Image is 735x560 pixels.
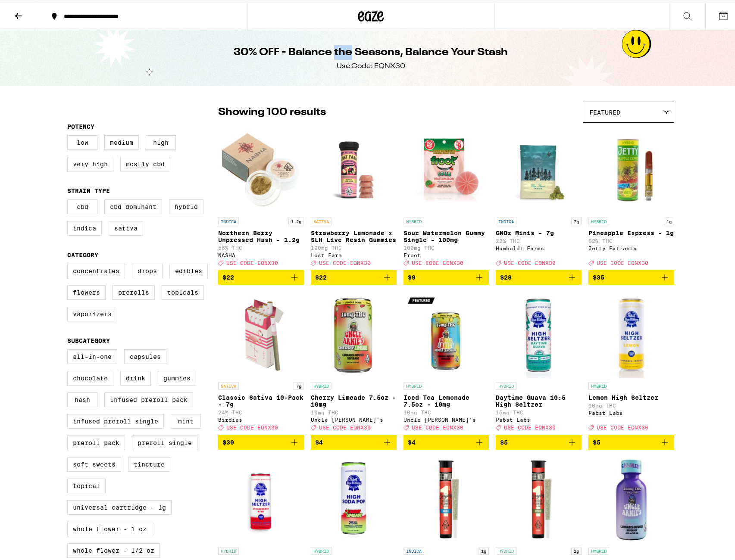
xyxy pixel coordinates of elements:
span: USE CODE EQNX30 [412,423,463,428]
p: Showing 100 results [218,103,326,117]
span: USE CODE EQNX30 [319,423,371,428]
p: HYBRID [588,215,609,223]
label: Drink [120,368,151,383]
p: 100mg THC [311,243,397,248]
img: Froot - Sour Watermelon Gummy Single - 100mg [403,124,489,211]
legend: Strain Type [67,185,110,192]
label: Hash [67,390,97,404]
p: 7g [571,215,582,223]
p: SATIVA [311,215,332,223]
span: Hi. Need any help? [5,6,62,13]
span: USE CODE EQNX30 [597,423,648,428]
span: $5 [500,436,508,443]
label: Universal Cartridge - 1g [67,498,172,512]
p: 10mg THC [403,407,489,413]
p: 1.2g [288,215,304,223]
div: NASHA [218,250,304,255]
img: Humboldt Farms - GMOz Minis - 7g [496,124,582,211]
label: Very High [67,154,113,169]
div: Pabst Labs [588,408,674,413]
button: Add to bag [588,268,674,282]
p: 7g [294,380,304,387]
img: Fleetwood - Alien OG x Garlic Cookies - 1g [403,454,489,540]
div: Lost Farm [311,250,397,255]
label: Whole Flower - 1/2 oz [67,541,160,555]
a: Open page for Pineapple Express - 1g from Jetty Extracts [588,124,674,268]
label: Sativa [109,218,143,233]
span: USE CODE EQNX30 [597,258,648,263]
h1: 30% OFF - Balance the Seasons, Balance Your Stash [234,43,508,57]
p: Pineapple Express - 1g [588,227,674,234]
label: Topicals [162,283,204,297]
p: HYBRID [588,544,609,552]
img: Pabst Labs - Cherry Limeade High Soda Pop Seltzer - 25mg [311,454,397,540]
button: Add to bag [311,432,397,447]
p: INDICA [496,215,516,223]
span: USE CODE EQNX30 [504,258,556,263]
a: Open page for Strawberry Lemonade x SLH Live Resin Gummies from Lost Farm [311,124,397,268]
img: NASHA - Northern Berry Unpressed Hash - 1.2g [218,124,304,211]
span: $22 [222,271,234,278]
span: Featured [589,106,620,113]
button: Add to bag [218,268,304,282]
p: 22% THC [496,236,582,241]
p: SATIVA [218,380,239,387]
p: 1g [479,544,489,552]
label: Preroll Single [132,433,197,448]
label: Low [67,133,97,147]
p: HYBRID [588,380,609,387]
img: Birdies - Classic Sativa 10-Pack - 7g [218,289,304,375]
span: $22 [315,271,327,278]
legend: Category [67,249,98,256]
span: USE CODE EQNX30 [319,258,371,263]
div: Humboldt Farms [496,243,582,249]
label: Flowers [67,283,106,297]
p: Cherry Limeade 7.5oz - 10mg [311,392,397,405]
p: 10mg THC [588,400,674,406]
a: Open page for Lemon High Seltzer from Pabst Labs [588,289,674,432]
img: Jetty Extracts - Pineapple Express - 1g [588,124,674,211]
p: Lemon High Seltzer [588,392,674,398]
p: HYBRID [311,544,332,552]
button: Add to bag [403,268,489,282]
label: Indica [67,218,102,233]
label: High [146,133,176,147]
label: Topical [67,476,106,491]
span: USE CODE EQNX30 [226,258,278,263]
label: Tincture [128,454,170,469]
label: Concentrates [67,261,125,276]
p: 82% THC [588,236,674,241]
label: Chocolate [67,368,113,383]
label: Mostly CBD [120,154,170,169]
p: Strawberry Lemonade x SLH Live Resin Gummies [311,227,397,241]
div: Froot [403,250,489,255]
div: Uncle [PERSON_NAME]'s [403,414,489,420]
p: 10mg THC [311,407,397,413]
p: HYBRID [496,544,516,552]
p: 15mg THC [496,407,582,413]
div: Birdies [218,414,304,420]
p: HYBRID [496,380,516,387]
img: Pabst Labs - Daytime Guava 10:5 High Seltzer [496,289,582,375]
span: $28 [500,271,512,278]
label: Capsules [124,347,166,361]
button: Add to bag [496,268,582,282]
label: All-In-One [67,347,117,361]
label: Vaporizers [67,304,117,319]
a: Open page for Classic Sativa 10-Pack - 7g from Birdies [218,289,304,432]
img: Pabst Labs - Strawberry Kiwi High Seltzer [218,454,304,540]
span: USE CODE EQNX30 [412,258,463,263]
p: HYBRID [218,544,239,552]
label: Gummies [158,368,196,383]
a: Open page for Sour Watermelon Gummy Single - 100mg from Froot [403,124,489,268]
div: Uncle [PERSON_NAME]'s [311,414,397,420]
p: 56% THC [218,243,304,248]
span: USE CODE EQNX30 [226,423,278,428]
p: INDICA [403,544,424,552]
a: Open page for Iced Tea Lemonade 7.5oz - 10mg from Uncle Arnie's [403,289,489,432]
label: Prerolls [113,283,155,297]
label: Soft Sweets [67,454,121,469]
img: Uncle Arnie's - Cherry Limeade 7.5oz - 10mg [311,289,397,375]
legend: Subcategory [67,335,110,342]
label: Hybrid [169,197,203,212]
